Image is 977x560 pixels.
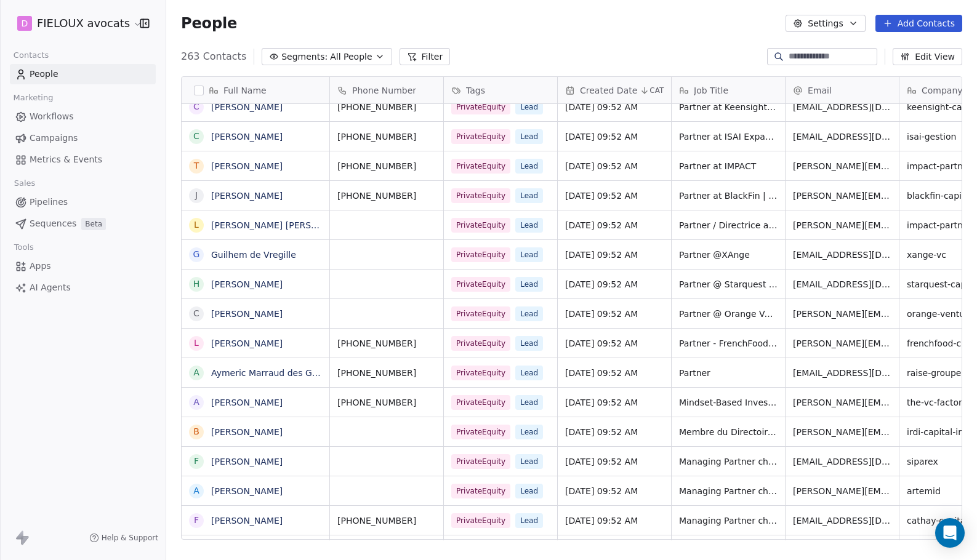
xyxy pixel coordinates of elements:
[793,160,891,172] span: [PERSON_NAME][EMAIL_ADDRESS][DOMAIN_NAME]
[515,395,543,410] span: Lead
[451,129,510,144] span: PrivateEquity
[451,454,510,469] span: PrivateEquity
[352,84,416,97] span: Phone Number
[515,247,543,262] span: Lead
[793,367,891,379] span: [EMAIL_ADDRESS][DOMAIN_NAME]
[194,159,199,172] div: T
[565,485,664,497] span: [DATE] 09:52 AM
[444,77,557,103] div: Tags
[679,219,778,231] span: Partner / Directrice associée | Capital-investissement à impact, experte en entrepreneuriat social
[337,367,436,379] span: [PHONE_NUMBER]
[451,366,510,380] span: PrivateEquity
[565,130,664,143] span: [DATE] 09:52 AM
[337,514,436,527] span: [PHONE_NUMBER]
[515,129,543,144] span: Lead
[875,15,962,32] button: Add Contacts
[10,150,156,170] a: Metrics & Events
[211,427,283,437] a: [PERSON_NAME]
[793,278,891,290] span: [EMAIL_ADDRESS][DOMAIN_NAME]
[30,132,78,145] span: Campaigns
[793,190,891,202] span: [PERSON_NAME][EMAIL_ADDRESS][DOMAIN_NAME]
[181,49,246,64] span: 263 Contacts
[515,513,543,528] span: Lead
[793,219,891,231] span: [PERSON_NAME][EMAIL_ADDRESS][DOMAIN_NAME]
[81,218,106,230] span: Beta
[181,14,237,33] span: People
[337,130,436,143] span: [PHONE_NUMBER]
[10,64,156,84] a: People
[565,190,664,202] span: [DATE] 09:52 AM
[211,161,283,171] a: [PERSON_NAME]
[102,533,158,543] span: Help & Support
[10,214,156,234] a: SequencesBeta
[182,104,330,540] div: grid
[679,337,778,350] span: Partner - FrenchFood Capital
[515,100,543,114] span: Lead
[558,77,671,103] div: Created DateCAT
[8,46,54,65] span: Contacts
[565,219,664,231] span: [DATE] 09:52 AM
[565,337,664,350] span: [DATE] 09:52 AM
[193,425,199,438] div: B
[194,455,199,468] div: F
[10,128,156,148] a: Campaigns
[211,191,283,201] a: [PERSON_NAME]
[565,455,664,468] span: [DATE] 09:52 AM
[211,457,283,466] a: [PERSON_NAME]
[193,307,199,320] div: C
[8,89,58,107] span: Marketing
[935,518,965,548] div: Open Intercom Messenger
[515,277,543,292] span: Lead
[194,514,199,527] div: F
[15,13,131,34] button: DFIELOUX avocats
[565,514,664,527] span: [DATE] 09:52 AM
[565,367,664,379] span: [DATE] 09:52 AM
[679,160,778,172] span: Partner at IMPACT
[451,100,510,114] span: PrivateEquity
[515,188,543,203] span: Lead
[451,277,510,292] span: PrivateEquity
[22,17,28,30] span: D
[679,514,778,527] span: Managing Partner chez Cathay Capital
[793,101,891,113] span: [EMAIL_ADDRESS][DOMAIN_NAME]
[793,485,891,497] span: [PERSON_NAME][EMAIL_ADDRESS][DOMAIN_NAME]
[565,396,664,409] span: [DATE] 09:52 AM
[193,248,200,261] div: G
[565,249,664,261] span: [DATE] 09:52 AM
[30,281,71,294] span: AI Agents
[193,278,200,290] div: H
[679,130,778,143] span: Partner at ISAI Expansion; Co-founder President Share-IT, Tech for impact;
[565,278,664,290] span: [DATE] 09:52 AM
[679,308,778,320] span: Partner @ Orange Ventures
[565,308,664,320] span: [DATE] 09:52 AM
[922,84,963,97] span: Company
[211,102,283,112] a: [PERSON_NAME]
[9,174,41,193] span: Sales
[679,455,778,468] span: Managing Partner chez Siparex
[694,84,728,97] span: Job Title
[793,396,891,409] span: [PERSON_NAME][EMAIL_ADDRESS][DOMAIN_NAME]
[679,396,778,409] span: Mindset-Based Investor in Emerging VC Managers
[893,48,962,65] button: Edit View
[679,101,778,113] span: Partner at Keensight Capital
[679,190,778,202] span: Partner at BlackFin | Investing in Fintechs & Insurtechs
[515,425,543,439] span: Lead
[89,533,158,543] a: Help & Support
[211,516,283,526] a: [PERSON_NAME]
[37,15,130,31] span: FIELOUX avocats
[211,368,337,378] a: Aymeric Marraud des Grottes
[10,192,156,212] a: Pipelines
[337,337,436,350] span: [PHONE_NUMBER]
[400,48,451,65] button: Filter
[793,455,891,468] span: [EMAIL_ADDRESS][DOMAIN_NAME]
[451,513,510,528] span: PrivateEquity
[223,84,267,97] span: Full Name
[786,15,865,32] button: Settings
[337,190,436,202] span: [PHONE_NUMBER]
[211,338,283,348] a: [PERSON_NAME]
[679,367,778,379] span: Partner
[808,84,832,97] span: Email
[10,278,156,298] a: AI Agents
[330,50,372,63] span: All People
[337,396,436,409] span: [PHONE_NUMBER]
